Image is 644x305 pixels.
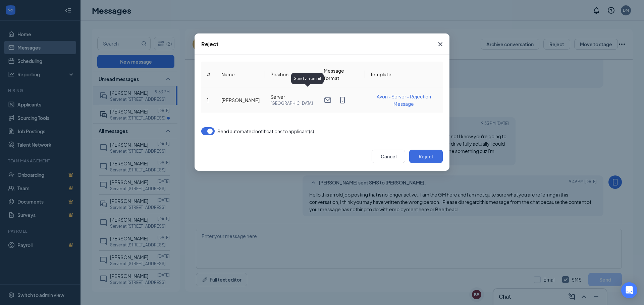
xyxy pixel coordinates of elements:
td: [PERSON_NAME] [216,87,265,113]
button: Reject [409,150,443,163]
button: Cancel [372,150,405,163]
span: [GEOGRAPHIC_DATA] [270,100,313,107]
div: Open Intercom Messenger [621,282,637,298]
button: Avon - Server - Rejection Message [370,93,437,107]
span: Avon - Server - Rejection Message [377,93,431,107]
span: Server [270,93,313,100]
div: Send via email [291,73,324,84]
th: Template [365,62,443,87]
th: Position [265,62,318,87]
th: Name [216,62,265,87]
svg: MobileSms [338,96,346,104]
div: Reject [201,41,219,48]
span: Send automated notifications to applicant(s) [217,127,314,135]
svg: Email [324,96,332,104]
span: 1 [207,97,209,103]
button: Close [431,33,449,55]
th: # [201,62,216,87]
svg: Cross [436,40,444,48]
th: Message format [318,62,365,87]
